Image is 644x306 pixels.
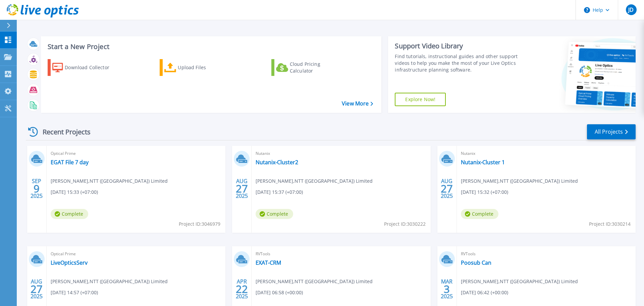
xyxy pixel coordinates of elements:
a: Download Collector [48,59,122,76]
a: Nutanix-Cluster 1 [461,159,505,166]
div: Find tutorials, instructional guides and other support videos to help you make the most of your L... [395,53,521,73]
a: LiveOpticsServ [51,259,88,266]
span: [PERSON_NAME] , NTT ([GEOGRAPHIC_DATA]) Limited [461,177,578,185]
h3: Start a New Project [48,43,373,50]
span: Optical Prime [51,250,221,258]
a: EGAT File 7 day [51,159,89,166]
span: Nutanix [256,150,426,157]
span: 3 [444,286,450,292]
a: All Projects [587,124,636,139]
span: RVTools [256,250,426,258]
a: Poosub Can [461,259,491,266]
a: Nutanix-Cluster2 [256,159,298,166]
span: [DATE] 14:57 (+07:00) [51,289,98,296]
div: MAR 2025 [440,277,453,301]
div: AUG 2025 [235,176,248,201]
span: 27 [31,286,43,292]
span: Nutanix [461,150,632,157]
span: [PERSON_NAME] , NTT ([GEOGRAPHIC_DATA]) Limited [256,177,373,185]
span: [PERSON_NAME] , NTT ([GEOGRAPHIC_DATA]) Limited [461,278,578,285]
a: EXAT-CRM [256,259,281,266]
a: View More [342,100,373,107]
span: [DATE] 06:42 (+00:00) [461,289,508,296]
div: Cloud Pricing Calculator [290,61,343,74]
div: SEP 2025 [30,176,43,201]
span: [DATE] 15:33 (+07:00) [51,188,98,196]
span: 27 [236,186,248,191]
span: 27 [441,186,453,191]
span: Optical Prime [51,150,221,157]
span: [PERSON_NAME] , NTT ([GEOGRAPHIC_DATA]) Limited [256,278,373,285]
span: Complete [461,209,498,219]
span: Project ID: 3046979 [179,220,220,228]
span: Complete [256,209,293,219]
span: RVTools [461,250,632,258]
span: [DATE] 15:32 (+07:00) [461,188,508,196]
span: [PERSON_NAME] , NTT ([GEOGRAPHIC_DATA]) Limited [51,177,168,185]
span: Project ID: 3030214 [589,220,631,228]
a: Explore Now! [395,93,446,106]
div: Upload Files [178,61,231,74]
span: 9 [34,186,40,191]
span: 22 [236,286,248,292]
span: [PERSON_NAME] , NTT ([GEOGRAPHIC_DATA]) Limited [51,278,168,285]
a: Upload Files [160,59,234,76]
a: Cloud Pricing Calculator [271,59,346,76]
div: APR 2025 [235,277,248,301]
span: JD [628,7,634,12]
div: Support Video Library [395,42,521,50]
div: AUG 2025 [440,176,453,201]
span: Project ID: 3030222 [384,220,426,228]
span: Complete [51,209,88,219]
div: AUG 2025 [30,277,43,301]
span: [DATE] 15:37 (+07:00) [256,188,303,196]
span: [DATE] 06:58 (+00:00) [256,289,303,296]
div: Recent Projects [26,124,100,140]
div: Download Collector [65,61,118,74]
